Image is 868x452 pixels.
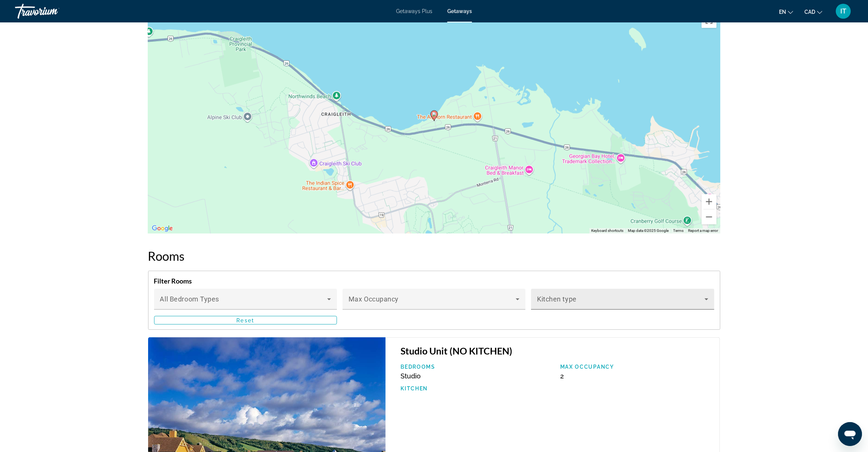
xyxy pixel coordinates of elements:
[688,229,718,233] a: Report a map error
[401,372,421,380] span: Studio
[150,224,175,233] img: Google
[349,295,399,303] span: Max Occupancy
[702,210,717,225] button: Zoom out
[150,224,175,233] a: Open this area in Google Maps (opens a new window)
[779,6,793,17] button: Change language
[447,8,472,14] a: Getaways
[673,229,684,233] a: Terms (opens in new tab)
[834,3,853,19] button: User Menu
[591,228,623,233] button: Keyboard shortcuts
[804,6,822,17] button: Change currency
[148,248,720,263] h2: Rooms
[840,7,846,15] span: IT
[236,318,254,323] span: Reset
[838,422,862,446] iframe: Button to launch messaging window
[160,295,220,303] span: All Bedroom Types
[702,194,717,209] button: Zoom in
[560,364,712,370] p: Max Occupancy
[401,364,553,370] p: Bedrooms
[779,9,786,15] span: en
[537,295,577,303] span: Kitchen type
[401,386,553,391] p: Kitchen
[628,229,669,233] span: Map data ©2025 Google
[560,372,564,380] span: 2
[804,9,815,15] span: CAD
[396,8,432,14] a: Getaways Plus
[15,1,90,21] a: Travorium
[401,345,712,356] h3: Studio Unit (NO KITCHEN)
[154,316,337,325] button: Reset
[154,277,714,285] h4: Filter Rooms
